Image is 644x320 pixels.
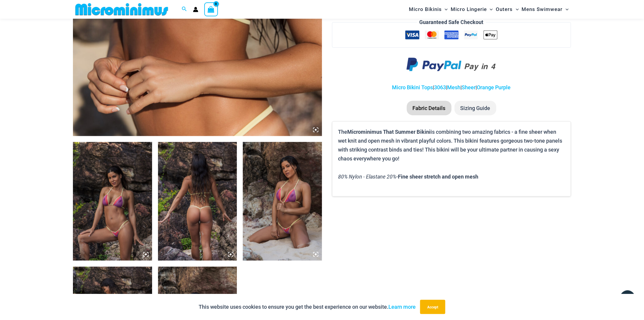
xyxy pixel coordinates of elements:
[338,173,396,180] i: 80% Nylon - Elastane 20%
[392,84,433,90] a: Micro Bikini Tops
[417,18,486,27] legend: Guaranteed Safe Checkout
[513,2,519,17] span: Menu Toggle
[332,83,571,92] p: | | | |
[420,300,445,314] button: Accept
[338,128,565,163] p: The is combining two amazing fabrics - a fine sheer when wet knit and open mesh in vibrant playfu...
[347,128,431,135] b: Microminimus That Summer Bikini
[520,2,570,17] a: Mens SwimwearMenu ToggleMenu Toggle
[73,3,170,16] img: MM SHOP LOGO FLAT
[442,2,448,17] span: Menu Toggle
[407,2,449,17] a: Micro BikinisMenu ToggleMenu Toggle
[199,303,416,311] p: This website uses cookies to ensure you get the best experience on our website.
[495,84,511,90] a: Purple
[487,2,493,17] span: Menu Toggle
[447,84,461,90] a: Mesh
[522,2,563,17] span: Mens Swimwear
[496,2,513,17] span: Outers
[338,172,565,181] p: -
[407,101,452,116] li: Fabric Details
[462,84,476,90] a: Sheer
[243,142,322,261] img: That Summer Heat Wave 3063 Tri Top 4303 Micro Bottom
[495,2,520,17] a: OutersMenu ToggleMenu Toggle
[455,101,496,116] li: Sizing Guide
[451,2,487,17] span: Micro Lingerie
[158,142,237,261] img: That Summer Heat Wave 3063 Tri Top 4303 Micro Bottom
[409,2,442,17] span: Micro Bikinis
[73,142,152,261] img: That Summer Heat Wave 3063 Tri Top 4303 Micro Bottom
[388,304,416,310] a: Learn more
[434,84,446,90] a: 3063
[398,173,479,180] b: Fine sheer stretch and open mesh
[182,6,187,13] a: Search icon link
[449,2,494,17] a: Micro LingerieMenu ToggleMenu Toggle
[477,84,494,90] a: Orange
[563,2,569,17] span: Menu Toggle
[407,1,571,18] nav: Site Navigation
[193,7,198,12] a: Account icon link
[204,2,218,16] a: View Shopping Cart, empty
